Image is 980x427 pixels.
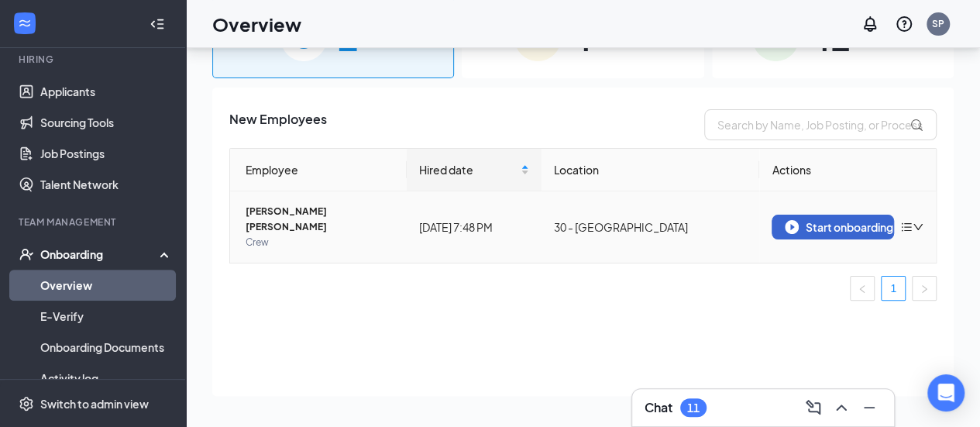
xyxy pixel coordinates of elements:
[687,401,700,415] div: 11
[850,276,875,301] button: left
[920,284,929,294] span: right
[704,109,937,140] input: Search by Name, Job Posting, or Process
[40,396,149,412] div: Switch to admin view
[40,301,173,332] a: E-Verify
[40,246,160,262] div: Onboarding
[230,149,407,191] th: Employee
[419,219,529,236] div: [DATE] 7:48 PM
[150,16,165,32] svg: Collapse
[850,276,875,301] li: Previous Page
[40,138,173,169] a: Job Postings
[785,220,881,234] div: Start onboarding
[912,276,937,301] li: Next Page
[860,398,879,417] svg: Minimize
[932,17,944,30] div: SP
[40,169,173,200] a: Talent Network
[858,284,867,294] span: left
[645,399,672,416] h3: Chat
[857,395,882,420] button: Minimize
[419,161,518,178] span: Hired date
[246,204,394,235] span: [PERSON_NAME] [PERSON_NAME]
[19,246,34,262] svg: UserCheck
[882,277,905,300] a: 1
[912,276,937,301] button: right
[40,270,173,301] a: Overview
[759,149,936,191] th: Actions
[19,215,170,229] div: Team Management
[913,222,923,232] span: down
[900,221,913,233] span: bars
[212,11,301,37] h1: Overview
[229,109,327,140] span: New Employees
[19,396,34,412] svg: Settings
[801,395,826,420] button: ComposeMessage
[246,235,394,250] span: Crew
[895,15,913,33] svg: QuestionInfo
[40,332,173,363] a: Onboarding Documents
[804,398,823,417] svg: ComposeMessage
[861,15,879,33] svg: Notifications
[40,363,173,394] a: Activity log
[881,276,906,301] li: 1
[927,374,965,412] div: Open Intercom Messenger
[832,398,851,417] svg: ChevronUp
[829,395,854,420] button: ChevronUp
[542,149,759,191] th: Location
[40,107,173,138] a: Sourcing Tools
[17,15,33,31] svg: WorkstreamLogo
[542,191,759,263] td: 30 - [GEOGRAPHIC_DATA]
[19,53,170,66] div: Hiring
[772,215,894,239] button: Start onboarding
[40,76,173,107] a: Applicants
